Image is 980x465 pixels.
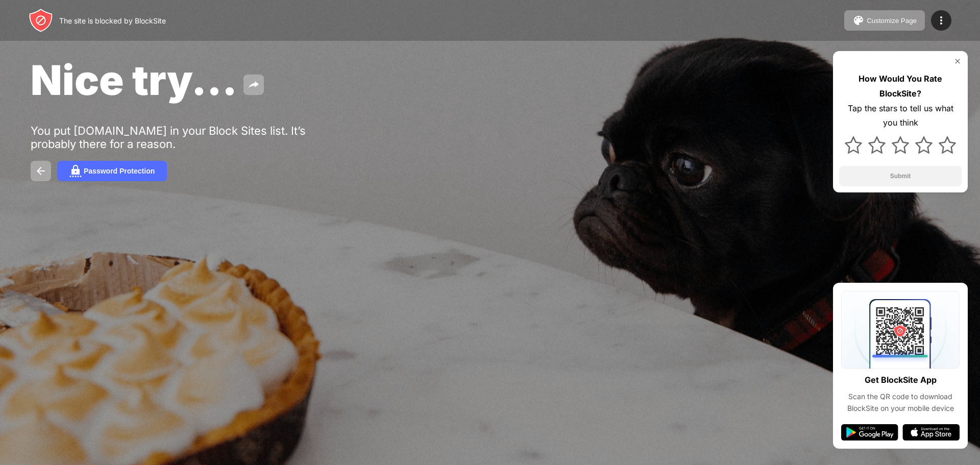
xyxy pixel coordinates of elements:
div: You put [DOMAIN_NAME] in your Block Sites list. It’s probably there for a reason. [31,124,346,151]
img: star.svg [915,136,933,154]
img: star.svg [845,136,862,154]
img: qrcode.svg [841,291,960,369]
div: Tap the stars to tell us what you think [839,101,962,131]
img: rate-us-close.svg [953,57,962,65]
div: Password Protection [84,167,155,175]
span: Nice try... [31,55,237,105]
img: header-logo.svg [29,8,53,33]
img: back.svg [35,165,47,177]
img: star.svg [892,136,909,154]
img: pallet.svg [852,14,865,27]
div: Scan the QR code to download BlockSite on your mobile device [841,391,960,414]
button: Customize Page [844,10,925,31]
img: star.svg [939,136,956,154]
img: star.svg [868,136,886,154]
button: Submit [839,166,962,186]
div: The site is blocked by BlockSite [59,16,166,25]
img: app-store.svg [902,424,960,440]
img: menu-icon.svg [935,14,947,27]
img: google-play.svg [841,424,898,440]
button: Password Protection [57,161,167,181]
div: Get BlockSite App [865,373,937,387]
div: Customize Page [867,17,917,25]
div: How Would You Rate BlockSite? [839,71,962,101]
img: password.svg [69,165,82,177]
img: share.svg [248,79,260,91]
